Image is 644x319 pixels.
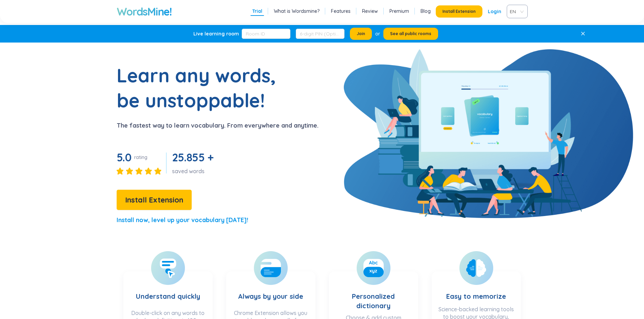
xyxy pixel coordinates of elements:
a: Install Extension [117,197,192,204]
div: or [375,30,380,37]
p: Install now, level up your vocabulary [DATE]! [117,215,248,225]
a: WordsMine! [117,5,172,18]
input: Room ID [242,29,290,39]
h3: Always by your side [238,278,303,306]
h3: Easy to memorize [446,278,506,302]
span: Install Extension [443,9,476,14]
div: Live learning room [193,30,239,37]
a: What is Wordsmine? [274,8,319,15]
a: Blog [421,8,431,15]
button: See all public rooms [383,28,438,40]
button: Install Extension [117,190,192,210]
a: Premium [389,8,409,15]
input: 6-digit PIN (Optional) [296,29,344,39]
a: Features [331,8,351,15]
a: Trial [252,8,262,15]
span: VIE [510,6,522,17]
a: Login [488,5,501,18]
div: rating [134,154,147,161]
span: See all public rooms [390,31,431,36]
span: Join [357,31,365,36]
h3: Personalized dictionary [336,278,411,311]
h3: Understand quickly [136,278,200,306]
button: Install Extension [436,5,482,18]
div: saved words [172,167,216,175]
span: 5.0 [117,151,132,164]
span: 25.855 + [172,151,214,164]
p: The fastest way to learn vocabulary. From everywhere and anytime. [117,121,318,130]
a: Review [362,8,378,15]
button: Join [350,28,372,40]
span: Install Extension [125,194,183,206]
h1: Learn any words, be unstoppable! [117,63,286,113]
